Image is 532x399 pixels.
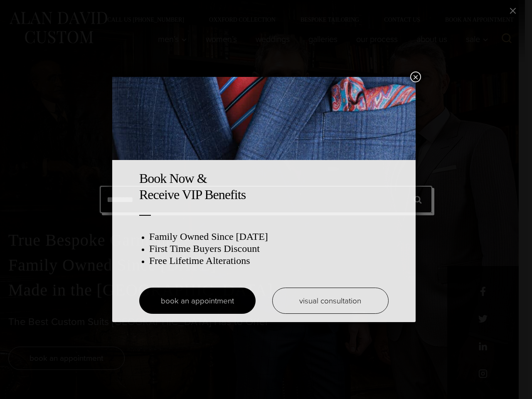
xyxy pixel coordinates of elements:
h3: Free Lifetime Alterations [149,255,389,267]
button: Close [410,71,421,82]
h3: First Time Buyers Discount [149,243,389,255]
a: book an appointment [139,288,256,314]
h2: Book Now & Receive VIP Benefits [139,170,389,202]
a: visual consultation [272,288,389,314]
h3: Family Owned Since [DATE] [149,231,389,243]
